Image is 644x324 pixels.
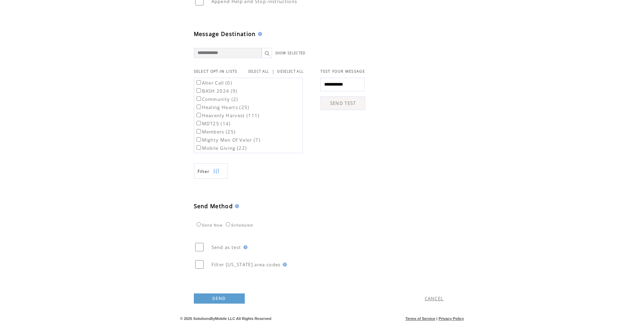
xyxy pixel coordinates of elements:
[224,223,253,227] label: Scheduled
[180,317,272,321] span: © 2025 SolutionsByMobile LLC All Rights Reserved
[197,105,201,109] input: Healing Hearts (25)
[439,317,464,321] a: Privacy Policy
[211,262,281,268] span: Filter [US_STATE] area codes
[194,30,256,38] span: Message Destination
[195,112,260,119] label: Heavenly Harvest (111)
[436,317,437,321] span: |
[195,223,223,227] label: Send Now
[275,51,306,55] a: SHOW SELECTED
[281,263,287,267] img: help.gif
[277,69,303,74] a: DESELECT ALL
[425,295,444,302] a: CANCEL
[211,244,241,250] span: Send as test
[197,222,201,227] input: Send Now
[213,164,219,179] img: filters.png
[197,129,201,133] input: Members (25)
[197,113,201,117] input: Heavenly Harvest (111)
[197,145,201,150] input: Mobile Giving (22)
[272,68,275,74] span: |
[194,202,233,210] span: Send Method
[320,69,365,74] span: TEST YOUR MESSAGE
[195,121,231,127] label: MDT25 (14)
[197,121,201,125] input: MDT25 (14)
[197,80,201,85] input: Alter Call (0)
[405,317,435,321] a: Terms of Service
[197,88,201,93] input: BASH 2024 (9)
[195,104,250,110] label: Healing Hearts (25)
[195,129,236,135] label: Members (25)
[194,293,245,304] a: SEND
[195,137,261,143] label: Mighty Men Of Valor (7)
[194,69,238,74] span: SELECT OPT-IN LISTS
[195,88,238,94] label: BASH 2024 (9)
[195,80,233,86] label: Alter Call (0)
[233,204,239,208] img: help.gif
[241,245,247,249] img: help.gif
[197,96,201,101] input: Community (2)
[226,222,230,227] input: Scheduled
[320,96,365,110] a: SEND TEST
[256,32,262,36] img: help.gif
[197,137,201,142] input: Mighty Men Of Valor (7)
[198,168,210,174] span: Show filters
[195,145,247,151] label: Mobile Giving (22)
[248,69,269,74] a: SELECT ALL
[194,163,228,179] a: Filter
[195,96,238,102] label: Community (2)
